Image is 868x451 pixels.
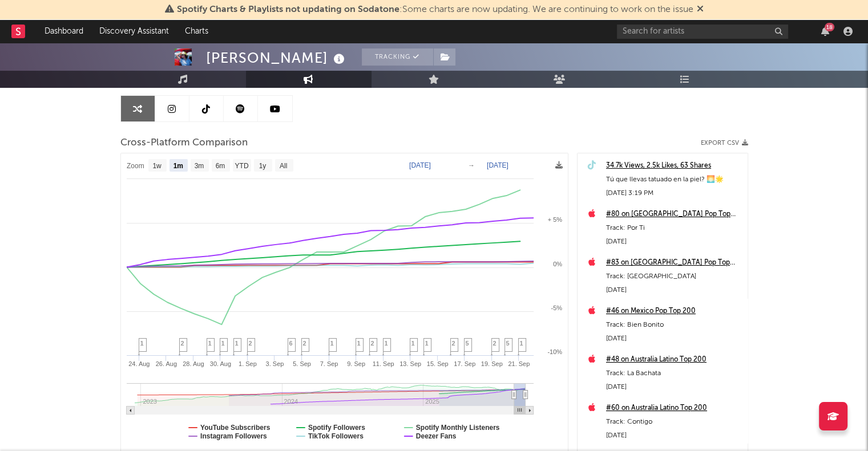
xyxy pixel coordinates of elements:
[206,48,348,67] div: [PERSON_NAME]
[183,360,204,367] text: 28. Aug
[466,340,469,347] span: 5
[547,348,562,355] text: -10%
[200,424,271,432] text: YouTube Subscribers
[606,270,742,283] div: Track: [GEOGRAPHIC_DATA]
[177,5,399,14] span: Spotify Charts & Playlists not updating on Sodatone
[606,186,742,200] div: [DATE] 3:19 PM
[454,360,475,367] text: 17. Sep
[181,340,184,347] span: 2
[303,340,306,347] span: 2
[426,360,448,367] text: 15. Sep
[697,5,704,14] span: Dismiss
[409,161,431,169] text: [DATE]
[127,162,144,170] text: Zoom
[606,235,742,249] div: [DATE]
[411,340,415,347] span: 1
[293,360,311,367] text: 5. Sep
[606,429,742,442] div: [DATE]
[493,340,496,347] span: 2
[606,380,742,394] div: [DATE]
[308,424,365,432] text: Spotify Followers
[701,140,748,147] button: Export CSV
[606,256,742,270] a: #83 on [GEOGRAPHIC_DATA] Pop Top Videos
[152,162,162,170] text: 1w
[194,162,204,170] text: 3m
[279,162,286,170] text: All
[235,340,239,347] span: 1
[235,162,248,170] text: YTD
[606,208,742,221] a: #80 on [GEOGRAPHIC_DATA] Pop Top Videos
[140,340,144,347] span: 1
[606,367,742,380] div: Track: La Bachata
[606,415,742,429] div: Track: Contigo
[259,162,266,170] text: 1y
[357,340,361,347] span: 1
[200,432,267,440] text: Instagram Followers
[120,136,248,150] span: Cross-Platform Comparison
[385,340,388,347] span: 1
[821,27,829,36] button: 18
[208,340,212,347] span: 1
[249,340,252,347] span: 2
[221,340,225,347] span: 1
[399,360,421,367] text: 13. Sep
[265,360,284,367] text: 3. Sep
[468,161,475,169] text: →
[155,360,176,367] text: 26. Aug
[617,25,788,39] input: Search for artists
[177,20,216,43] a: Charts
[551,304,562,311] text: -5%
[606,159,742,173] a: 34.7k Views, 2.5k Likes, 63 Shares
[128,360,150,367] text: 24. Aug
[606,221,742,235] div: Track: Por Ti
[215,162,225,170] text: 6m
[606,353,742,367] a: #48 on Australia Latino Top 200
[37,20,91,43] a: Dashboard
[825,23,834,31] div: 18
[371,340,374,347] span: 2
[425,340,429,347] span: 1
[347,360,365,367] text: 9. Sep
[606,332,742,346] div: [DATE]
[547,216,562,223] text: + 5%
[330,340,334,347] span: 1
[289,340,293,347] span: 6
[91,20,177,43] a: Discovery Assistant
[320,360,338,367] text: 7. Sep
[239,360,257,367] text: 1. Sep
[508,360,530,367] text: 21. Sep
[452,340,455,347] span: 2
[372,360,394,367] text: 11. Sep
[606,304,742,318] a: #46 on Mexico Pop Top 200
[487,161,508,169] text: [DATE]
[506,340,510,347] span: 5
[173,162,183,170] text: 1m
[520,340,523,347] span: 1
[362,48,433,66] button: Tracking
[415,424,499,432] text: Spotify Monthly Listeners
[481,360,502,367] text: 19. Sep
[606,173,742,186] div: Tú que llevas tatuado en la piel? 🌅🌟
[415,432,456,440] text: Deezer Fans
[606,401,742,415] a: #60 on Australia Latino Top 200
[553,261,562,267] text: 0%
[606,318,742,332] div: Track: Bien Bonito
[606,283,742,297] div: [DATE]
[209,360,231,367] text: 30. Aug
[308,432,363,440] text: TikTok Followers
[177,5,693,14] span: : Some charts are now updating. We are continuing to work on the issue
